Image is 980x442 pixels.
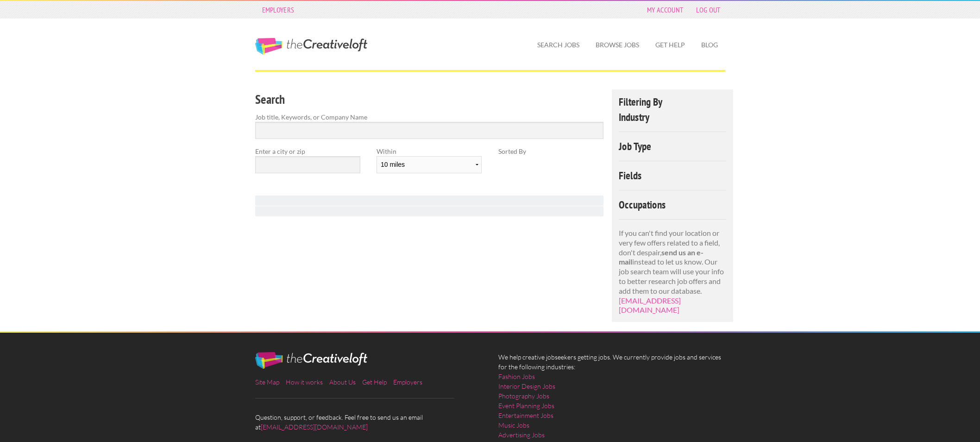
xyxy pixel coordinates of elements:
[255,352,367,369] img: The Creative Loft
[255,112,604,122] label: Job title, Keywords, or Company Name
[498,381,555,391] a: Interior Design Jobs
[619,228,727,315] p: If you can't find your location or very few offers related to a field, don't despair, instead to ...
[648,34,692,56] a: Get Help
[619,199,727,210] h4: Occupations
[619,141,727,152] h4: Job Type
[619,112,727,122] h4: Industry
[619,96,727,107] h4: Filtering By
[619,170,727,181] h4: Fields
[393,378,422,386] a: Employers
[362,378,387,386] a: Get Help
[694,34,725,56] a: Blog
[498,391,549,401] a: Photography Jobs
[255,38,367,55] a: The Creative Loft
[286,378,323,386] a: How it works
[377,146,482,156] label: Within
[498,430,545,440] a: Advertising Jobs
[261,423,368,431] a: [EMAIL_ADDRESS][DOMAIN_NAME]
[329,378,356,386] a: About Us
[588,34,647,56] a: Browse Jobs
[255,146,360,156] label: Enter a city or zip
[255,378,279,386] a: Site Map
[498,146,603,156] label: Sorted By
[498,372,535,381] a: Fashion Jobs
[530,34,587,56] a: Search Jobs
[498,410,553,420] a: Entertainment Jobs
[691,3,725,16] a: Log Out
[255,122,604,139] input: Search
[258,3,299,16] a: Employers
[619,248,704,266] strong: send us an e-mail
[498,420,529,430] a: Music Jobs
[498,401,554,410] a: Event Planning Jobs
[642,3,688,16] a: My Account
[255,91,604,108] h3: Search
[619,296,681,315] a: [EMAIL_ADDRESS][DOMAIN_NAME]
